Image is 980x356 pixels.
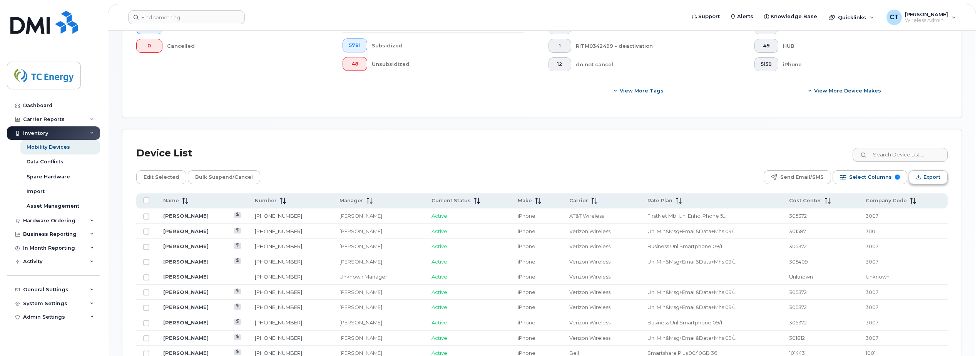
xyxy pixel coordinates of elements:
span: 305372 [789,243,807,249]
input: Search Device List ... [853,148,948,162]
span: Cost Center [789,197,821,204]
span: Verizon Wireless [569,304,610,310]
a: Knowledge Base [759,9,823,24]
span: 12 [555,61,565,67]
span: Verizon Wireless [569,319,610,326]
a: [PHONE_NUMBER] [255,289,302,295]
button: 49 [754,39,778,53]
a: View Last Bill [234,289,241,294]
span: iPhone [518,228,535,234]
span: 3007 [866,289,878,295]
span: 3007 [866,319,878,326]
div: [PERSON_NAME] [339,212,418,220]
span: 3007 [866,243,878,249]
span: 3007 [866,259,878,265]
span: Smartshare Plus 90/10GB 36 [647,350,717,356]
a: View Last Bill [234,349,241,355]
button: 12 [549,57,571,71]
span: iPhone [518,274,535,280]
span: Active [431,228,447,234]
button: 5781 [343,39,367,52]
a: View Last Bill [234,319,241,325]
span: Carrier [569,197,588,204]
span: Name [163,197,179,204]
a: [PHONE_NUMBER] [255,319,302,326]
a: [PHONE_NUMBER] [255,304,302,310]
span: 3110 [866,228,875,234]
button: Send Email/SMS [764,170,831,184]
div: Unknown Manager [339,273,418,280]
span: Rate Plan [647,197,672,204]
span: iPhone [518,304,535,310]
span: Unl Min&Msg+Email&Data+Mhs 09/11 [647,335,736,341]
a: [PERSON_NAME] [163,213,209,219]
a: [PERSON_NAME] [163,259,209,265]
button: View more tags [549,84,729,97]
span: Current Status [431,197,471,204]
div: [PERSON_NAME] [339,304,418,311]
span: FirstNet Mbl Unl Enhc iPhone 5G VVM [647,213,726,219]
span: 0 [143,43,156,49]
span: 48 [349,61,361,67]
div: [PERSON_NAME] [339,258,418,265]
span: Make [518,197,532,204]
button: Edit Selected [136,170,186,184]
span: 305372 [789,213,807,219]
span: 5159 [761,61,772,67]
span: iPhone [518,213,535,219]
a: [PERSON_NAME] [163,304,209,310]
span: AT&T Wireless [569,213,604,219]
span: Verizon Wireless [569,289,610,295]
span: 3007 [866,213,878,219]
div: Subsidized [372,39,524,52]
button: 48 [343,57,367,71]
button: Select Columns 9 [833,170,907,184]
span: 1001 [866,350,876,356]
a: [PHONE_NUMBER] [255,335,302,341]
span: Active [431,243,447,249]
span: Business Unl Smartphone 09/11 [647,319,724,326]
span: iPhone [518,335,535,341]
div: Chris Taylor [881,10,962,25]
span: iPhone [518,289,535,295]
span: Active [431,335,447,341]
span: Wireless Admin [905,17,948,24]
span: Verizon Wireless [569,259,610,265]
a: [PHONE_NUMBER] [255,350,302,356]
a: [PERSON_NAME] [163,289,209,295]
a: [PERSON_NAME] [163,228,209,234]
div: Unsubsidized [372,57,524,71]
span: Verizon Wireless [569,228,610,234]
span: 5781 [349,42,361,49]
div: Device List [136,143,192,163]
a: View Last Bill [234,228,241,233]
span: Verizon Wireless [569,274,610,280]
span: Knowledge Base [771,13,817,20]
a: Support [686,9,725,24]
span: Active [431,319,447,326]
div: [PERSON_NAME] [339,289,418,296]
a: Alerts [725,9,759,24]
div: iPhone [783,57,936,71]
button: View More Device Makes [754,84,935,97]
span: View more tags [620,87,664,94]
div: RITM0342499 - deactivation [576,39,730,53]
span: Select Columns [849,171,892,183]
span: 301587 [789,228,806,234]
a: View Last Bill [234,334,241,340]
a: [PERSON_NAME] [163,350,209,356]
span: Support [698,13,720,20]
a: [PHONE_NUMBER] [255,274,302,280]
span: Alerts [737,13,753,20]
span: Quicklinks [838,14,866,20]
span: 305372 [789,319,807,326]
span: Unknown [789,274,813,280]
a: [PERSON_NAME] [163,243,209,249]
button: 0 [136,39,162,53]
span: [PERSON_NAME] [905,11,948,17]
div: [PERSON_NAME] [339,319,418,326]
span: Business Unl Smartphone 09/11 [647,243,724,249]
span: Edit Selected [144,171,179,183]
a: [PERSON_NAME] [163,274,209,280]
span: 305372 [789,304,807,310]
